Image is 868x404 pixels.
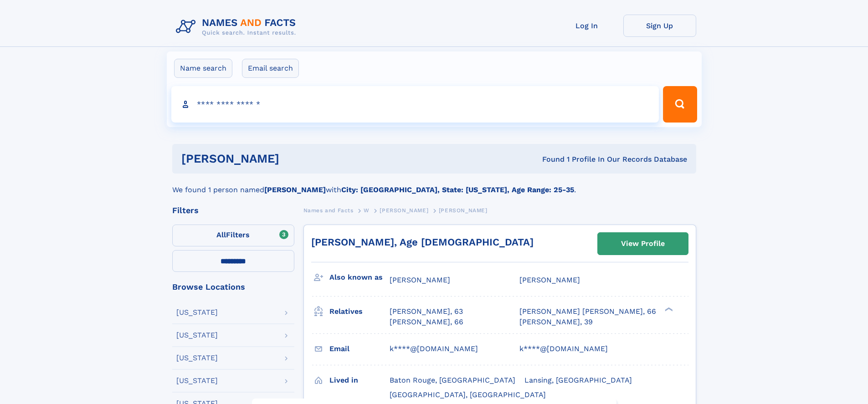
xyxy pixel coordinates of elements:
[519,307,656,317] a: [PERSON_NAME] [PERSON_NAME], 66
[181,153,411,164] h1: [PERSON_NAME]
[172,283,294,291] div: Browse Locations
[329,373,390,388] h3: Lived in
[364,205,370,216] a: W
[519,276,580,284] span: [PERSON_NAME]
[621,233,665,254] div: View Profile
[172,225,294,246] label: Filters
[242,59,299,78] label: Email search
[171,86,659,123] input: search input
[663,86,697,123] button: Search Button
[390,376,515,384] span: Baton Rouge, [GEOGRAPHIC_DATA]
[176,332,218,339] div: [US_STATE]
[311,236,534,248] a: [PERSON_NAME], Age [DEMOGRAPHIC_DATA]
[390,276,450,284] span: [PERSON_NAME]
[216,230,226,239] span: All
[364,207,370,214] span: W
[411,154,687,164] div: Found 1 Profile In Our Records Database
[390,307,463,317] a: [PERSON_NAME], 63
[172,206,294,215] div: Filters
[176,354,218,362] div: [US_STATE]
[329,270,390,285] h3: Also known as
[172,15,303,39] img: Logo Names and Facts
[439,207,488,214] span: [PERSON_NAME]
[329,304,390,319] h3: Relatives
[176,309,218,316] div: [US_STATE]
[663,307,673,312] div: ❯
[598,233,688,255] a: View Profile
[380,205,428,216] a: [PERSON_NAME]
[341,185,574,194] b: City: [GEOGRAPHIC_DATA], State: [US_STATE], Age Range: 25-35
[329,341,390,357] h3: Email
[390,390,546,399] span: [GEOGRAPHIC_DATA], [GEOGRAPHIC_DATA]
[623,15,696,37] a: Sign Up
[174,59,232,78] label: Name search
[176,377,218,384] div: [US_STATE]
[519,317,593,327] a: [PERSON_NAME], 39
[303,205,354,216] a: Names and Facts
[390,317,463,327] a: [PERSON_NAME], 66
[264,185,326,194] b: [PERSON_NAME]
[172,174,696,195] div: We found 1 person named with .
[380,207,428,214] span: [PERSON_NAME]
[524,376,632,384] span: Lansing, [GEOGRAPHIC_DATA]
[550,15,623,37] a: Log In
